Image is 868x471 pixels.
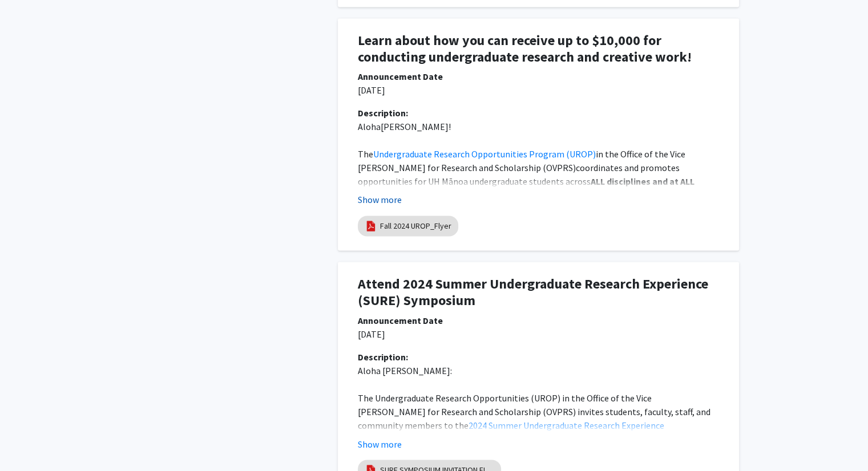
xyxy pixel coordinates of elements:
[358,350,719,364] div: Description:
[358,120,719,133] p: [PERSON_NAME]!
[358,148,373,160] span: The
[9,420,49,462] iframe: Chat
[358,193,402,206] button: Show more
[358,420,666,445] a: 2024 Summer Undergraduate Research Experience (SURE)
[358,314,719,327] div: Announcement Date
[358,276,719,309] h1: Attend 2024 Summer Undergraduate Research Experience (SURE) Symposium
[358,437,402,450] button: Show more
[358,33,719,66] h1: Learn about how you can receive up to $10,000 for conducting undergraduate research and creative ...
[365,220,377,232] img: pdf_icon.png
[358,364,719,377] p: Aloha [PERSON_NAME]:
[358,106,719,120] div: Description:
[358,121,381,132] span: Aloha
[358,83,719,97] p: [DATE]
[358,327,719,341] p: [DATE]
[373,148,596,160] a: Undergraduate Research Opportunities Program (UROP)
[358,70,719,83] div: Announcement Date
[380,220,451,232] a: Fall 2024 UROP_Flyer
